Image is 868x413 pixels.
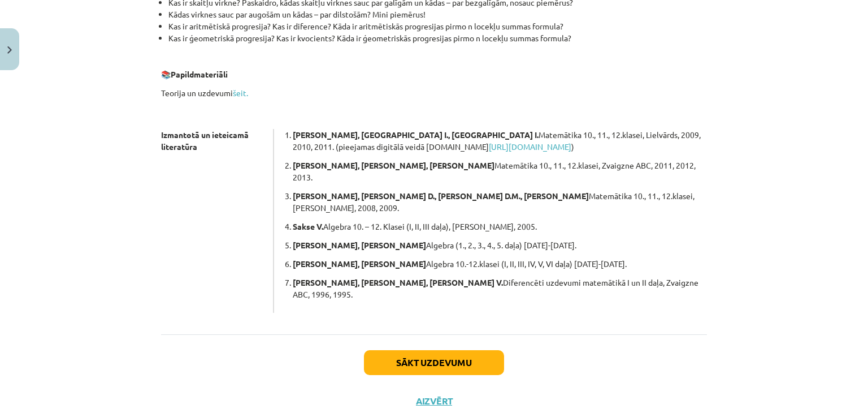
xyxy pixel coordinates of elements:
[168,32,707,44] li: Kas ir ģeometriskā progresija? Kas ir kvocients? Kāda ir ģeometriskās progresijas pirmo n locekļu...
[293,239,707,251] p: Algebra (1., 2., 3., 4., 5. daļa) [DATE]-[DATE].
[293,240,426,250] b: [PERSON_NAME], [PERSON_NAME]
[293,277,707,300] p: Diferencēti uzdevumi matemātikā I un II daļa, Zvaigzne ABC, 1996, 1995.
[413,395,455,407] button: Aizvērt
[293,191,589,201] b: [PERSON_NAME], [PERSON_NAME] D., [PERSON_NAME] D.M., [PERSON_NAME]
[293,129,707,153] p: Matemātika 10., 11., 12.klasei, Lielvārds, 2009, 2010, 2011. (pieejamas digitālā veidā [DOMAIN_NA...
[293,258,707,270] p: Algebra 10.-12.klasei (I, II, III, IV, V, VI daļa) [DATE]-[DATE].
[293,160,494,170] b: [PERSON_NAME], [PERSON_NAME], [PERSON_NAME]
[171,69,228,79] b: Papildmateriāli
[293,221,707,233] p: Algebra 10. – 12. Klasei (I, II, III daļa), [PERSON_NAME], 2005.
[161,68,707,80] p: 📚
[168,8,707,20] li: Kādas virknes sauc par augošām un kādas – par dilstošām? Mini piemērus!
[293,130,539,140] b: [PERSON_NAME], [GEOGRAPHIC_DATA] I., [GEOGRAPHIC_DATA] I.
[293,277,503,287] b: [PERSON_NAME], [PERSON_NAME], [PERSON_NAME] V.
[489,141,571,152] a: [URL][DOMAIN_NAME]
[293,221,323,231] b: Sakse V.
[233,88,248,98] a: šeit.
[161,87,707,99] p: Teorija un uzdevumi
[293,160,707,183] p: Matemātika 10., 11., 12.klasei, Zvaigzne ABC, 2011, 2012, 2013.
[7,46,12,54] img: icon-close-lesson-0947bae3869378f0d4975bcd49f059093ad1ed9edebbc8119c70593378902aed.svg
[168,20,707,32] li: Kas ir aritmētiskā progresija? Kas ir diference? Kāda ir aritmētiskās progresijas pirmo n locekļu...
[293,190,707,214] p: Matemātika 10., 11., 12.klasei, [PERSON_NAME], 2008, 2009.
[293,259,426,269] b: [PERSON_NAME], [PERSON_NAME]
[364,350,504,375] button: Sākt uzdevumu
[161,130,249,152] strong: Izmantotā un ieteicamā literatūra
